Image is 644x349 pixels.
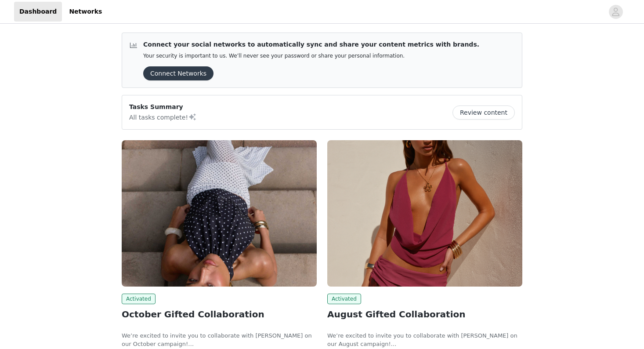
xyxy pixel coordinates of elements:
span: Activated [327,294,361,304]
a: Dashboard [14,2,62,22]
span: Activated [122,294,156,304]
h2: October Gifted Collaboration [122,308,317,321]
img: Peppermayo CA [122,140,317,287]
p: We’re excited to invite you to collaborate with [PERSON_NAME] on our August campaign! [327,331,522,349]
p: We’re excited to invite you to collaborate with [PERSON_NAME] on our October campaign! [122,331,317,349]
div: avatar [611,5,620,19]
a: Networks [64,2,107,22]
p: Your security is important to us. We’ll never see your password or share your personal information. [143,53,479,59]
img: Peppermayo CA [327,140,522,287]
p: Connect your social networks to automatically sync and share your content metrics with brands. [143,40,479,49]
button: Review content [452,105,515,120]
h2: August Gifted Collaboration [327,308,522,321]
button: Connect Networks [143,66,213,80]
p: All tasks complete! [129,112,197,122]
p: Tasks Summary [129,102,197,112]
